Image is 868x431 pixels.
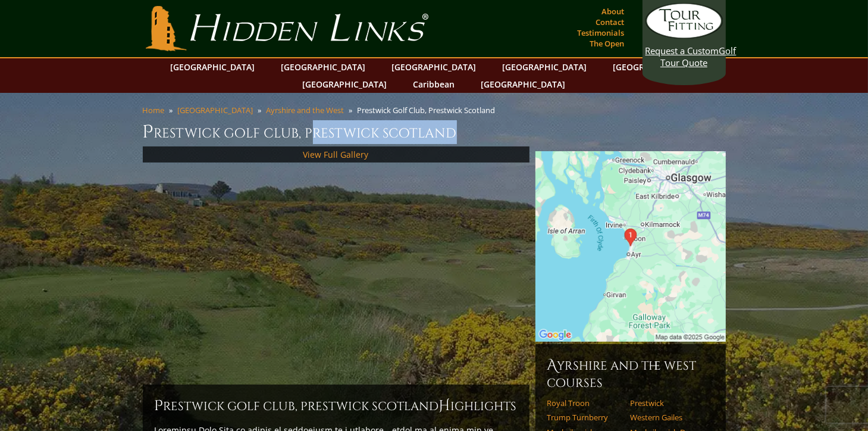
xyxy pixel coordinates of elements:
a: [GEOGRAPHIC_DATA] [297,76,393,93]
li: Prestwick Golf Club, Prestwick Scotland [358,105,500,115]
a: Caribbean [408,76,461,93]
a: Request a CustomGolf Tour Quote [645,3,723,68]
a: Royal Troon [547,398,623,408]
a: [GEOGRAPHIC_DATA] [497,58,593,76]
h6: Ayrshire and the West Courses [547,356,714,391]
h1: Prestwick Golf Club, Prestwick Scotland [143,120,726,144]
a: [GEOGRAPHIC_DATA] [386,58,482,76]
a: Testimonials [575,24,628,41]
h2: Prestwick Golf Club, Prestwick Scotland ighlights [155,396,518,416]
a: Contact [593,14,628,30]
a: View Full Gallery [303,149,369,160]
img: Google Map of Prestwick Golf Club, Links Road, Prestwick, Scotland, United Kingdom [535,151,726,342]
a: Trump Turnberry [547,413,623,422]
span: H [439,396,451,416]
a: [GEOGRAPHIC_DATA] [475,76,572,93]
a: [GEOGRAPHIC_DATA] [607,58,704,76]
a: Home [143,105,165,115]
a: Western Gailes [631,413,706,422]
a: The Open [587,35,628,52]
a: [GEOGRAPHIC_DATA] [275,58,372,76]
a: Ayrshire and the West [267,105,344,115]
a: [GEOGRAPHIC_DATA] [178,105,253,115]
a: [GEOGRAPHIC_DATA] [165,58,261,76]
span: Request a Custom [645,45,719,57]
a: About [599,3,628,20]
a: Prestwick [631,398,706,408]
